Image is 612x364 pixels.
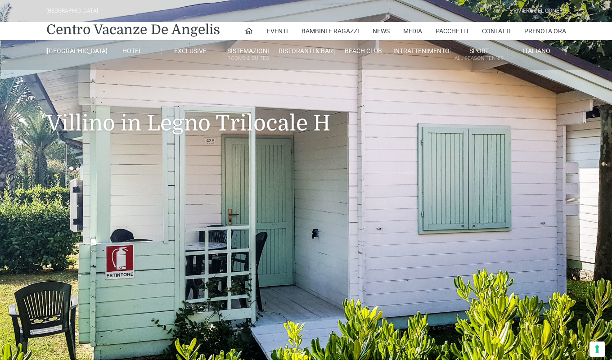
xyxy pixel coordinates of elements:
[450,47,508,63] a: SportAll Season Tennis
[104,47,162,55] a: Hotel
[436,22,468,40] a: Pacchetti
[46,21,220,39] a: Centro Vacanze De Angelis
[46,7,98,15] div: [GEOGRAPHIC_DATA]
[523,47,550,54] span: Italiano
[450,54,508,63] small: All Season Tennis
[277,47,335,55] a: Ristoranti & Bar
[513,7,566,15] div: Riviera Del Conero
[46,47,104,55] a: [GEOGRAPHIC_DATA]
[219,47,277,63] a: SistemazioniRooms & Suites
[508,47,566,55] a: Italiano
[46,70,566,149] h1: Villino in Legno Trilocale H
[335,47,392,55] a: Beach Club
[162,47,219,55] a: Exclusive
[219,54,276,63] small: Rooms & Suites
[482,22,511,40] a: Contatti
[373,22,390,40] a: News
[301,22,359,40] a: Bambini e Ragazzi
[267,22,288,40] a: Eventi
[392,47,450,55] a: Intrattenimento
[403,22,422,40] a: Media
[589,342,605,357] button: Le tue preferenze relative al consenso per le tecnologie di tracciamento
[524,22,566,40] a: Prenota Ora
